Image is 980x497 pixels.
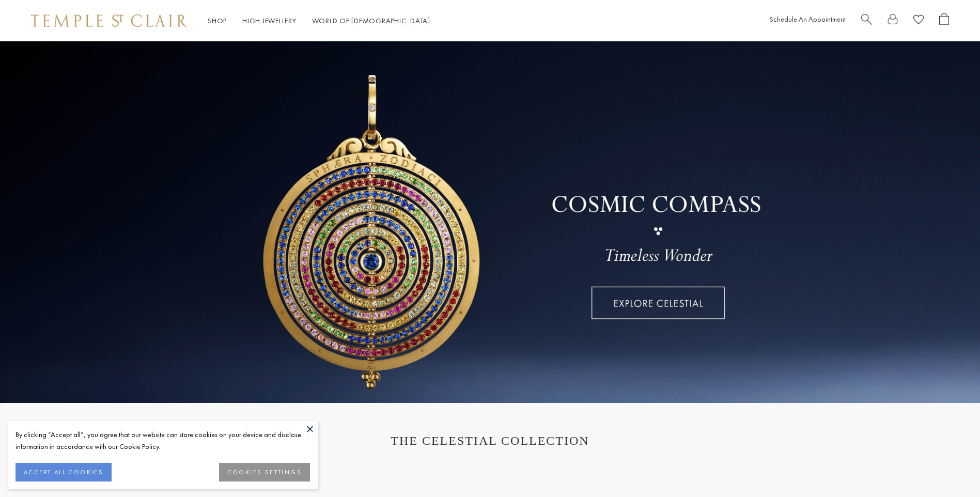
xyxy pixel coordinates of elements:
a: Schedule An Appointment [770,14,846,24]
img: Temple St. Clair [31,14,187,27]
a: Search [861,13,872,29]
nav: Main navigation [208,14,430,27]
button: COOKIES SETTINGS [219,463,310,482]
button: ACCEPT ALL COOKIES [15,463,112,482]
a: High JewelleryHigh Jewellery [242,16,297,25]
a: World of [DEMOGRAPHIC_DATA]World of [DEMOGRAPHIC_DATA] [312,16,430,25]
a: View Wishlist [913,13,924,29]
a: Open Shopping Bag [939,13,949,29]
a: ShopShop [208,16,227,25]
div: By clicking “Accept all”, you agree that our website can store cookies on your device and disclos... [15,429,310,453]
h1: THE CELESTIAL COLLECTION [41,434,939,448]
